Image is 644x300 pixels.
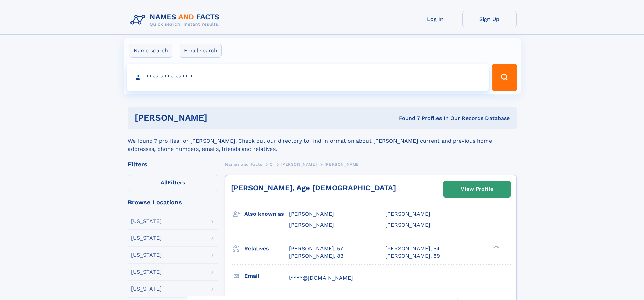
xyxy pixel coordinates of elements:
[131,269,162,275] div: [US_STATE]
[289,211,334,217] span: [PERSON_NAME]
[462,11,517,27] a: Sign Up
[408,11,462,27] a: Log In
[128,11,225,29] img: Logo Names and Facts
[244,270,289,282] h3: Email
[385,245,440,252] a: [PERSON_NAME], 54
[180,44,222,58] label: Email search
[128,199,218,205] div: Browse Locations
[131,235,162,241] div: [US_STATE]
[270,162,273,167] span: O
[385,252,440,260] a: [PERSON_NAME], 89
[244,208,289,220] h3: Also known as
[492,245,500,249] div: ❯
[128,129,517,153] div: We found 7 profiles for [PERSON_NAME]. Check out our directory to find information about [PERSON_...
[270,160,273,168] a: O
[325,162,361,167] span: [PERSON_NAME]
[128,161,218,167] div: Filters
[461,181,493,197] div: View Profile
[303,115,510,122] div: Found 7 Profiles In Our Records Database
[444,181,510,197] a: View Profile
[135,114,303,122] h1: [PERSON_NAME]
[385,222,430,228] span: [PERSON_NAME]
[492,64,517,91] button: Search Button
[131,218,162,224] div: [US_STATE]
[129,44,172,58] label: Name search
[281,160,317,168] a: [PERSON_NAME]
[161,179,168,186] span: All
[131,252,162,258] div: [US_STATE]
[128,175,218,191] label: Filters
[225,160,262,168] a: Names and Facts
[131,286,162,292] div: [US_STATE]
[289,252,343,260] a: [PERSON_NAME], 83
[231,184,396,192] a: [PERSON_NAME], Age [DEMOGRAPHIC_DATA]
[289,245,343,252] a: [PERSON_NAME], 57
[289,222,334,228] span: [PERSON_NAME]
[127,64,489,91] input: search input
[244,243,289,254] h3: Relatives
[385,211,430,217] span: [PERSON_NAME]
[281,162,317,167] span: [PERSON_NAME]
